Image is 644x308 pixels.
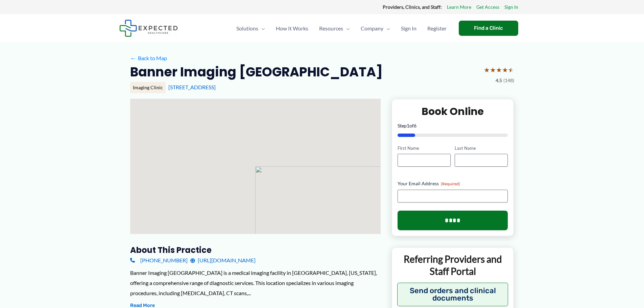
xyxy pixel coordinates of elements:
span: (Required) [441,181,460,186]
div: Imaging Clinic [130,82,166,93]
p: Step of [398,123,508,128]
a: Sign In [504,3,518,11]
button: Send orders and clinical documents [397,283,508,306]
a: SolutionsMenu Toggle [231,17,270,40]
a: Register [422,17,452,40]
span: Solutions [236,17,258,40]
div: Banner Imaging [GEOGRAPHIC_DATA] is a medical imaging facility in [GEOGRAPHIC_DATA], [US_STATE], ... [130,268,381,298]
span: 4.5 [496,76,502,85]
label: Last Name [455,145,508,151]
span: ★ [484,64,490,76]
h2: Banner Imaging [GEOGRAPHIC_DATA] [130,64,383,80]
strong: Providers, Clinics, and Staff: [383,4,442,10]
img: Expected Healthcare Logo - side, dark font, small [119,20,178,37]
a: Sign In [396,17,422,40]
a: [PHONE_NUMBER] [130,255,188,265]
span: ★ [508,64,514,76]
nav: Primary Site Navigation [231,17,452,40]
span: 1 [407,123,409,128]
h2: Book Online [398,105,508,118]
a: [URL][DOMAIN_NAME] [190,255,256,265]
label: Your Email Address [398,180,508,187]
a: CompanyMenu Toggle [355,17,396,40]
span: ← [130,55,137,61]
span: Menu Toggle [383,17,390,40]
span: Register [427,17,447,40]
a: ResourcesMenu Toggle [314,17,355,40]
span: 6 [414,123,416,128]
span: (148) [503,76,514,85]
span: Menu Toggle [258,17,265,40]
a: ←Back to Map [130,53,167,63]
span: Resources [319,17,343,40]
h3: About this practice [130,245,381,255]
p: Referring Providers and Staff Portal [397,253,508,278]
span: ★ [490,64,496,76]
label: First Name [398,145,451,151]
a: How It Works [270,17,314,40]
span: ★ [502,64,508,76]
a: Get Access [476,3,499,11]
span: Menu Toggle [343,17,350,40]
a: Find a Clinic [459,21,518,36]
span: ★ [496,64,502,76]
a: [STREET_ADDRESS] [168,84,216,90]
span: Company [361,17,383,40]
span: How It Works [276,17,308,40]
span: Sign In [401,17,416,40]
a: Learn More [447,3,471,11]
